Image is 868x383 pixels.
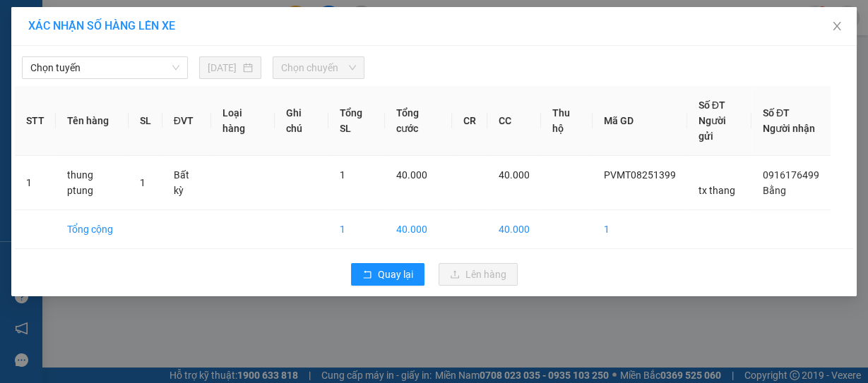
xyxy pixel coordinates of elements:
[12,63,97,97] div: 0903915738 Nghia Q6
[275,86,328,156] th: Ghi chú
[593,86,687,156] th: Mã GD
[107,13,140,28] span: Nhận:
[541,86,593,156] th: Thu hộ
[593,210,687,249] td: 1
[30,57,179,78] span: Chọn tuyến
[12,46,97,63] div: tx thang
[351,263,424,286] button: rollbackQuay lại
[340,169,345,181] span: 1
[763,185,786,196] span: Bằng
[698,99,725,111] span: Số ĐT
[362,269,372,281] span: rollback
[211,86,275,156] th: Loại hàng
[604,169,676,181] span: PVMT08251399
[499,169,530,181] span: 40.000
[385,86,452,156] th: Tổng cước
[487,210,541,249] td: 40.000
[763,169,819,181] span: 0916176499
[56,86,129,156] th: Tên hàng
[698,185,735,196] span: tx thang
[15,86,56,156] th: STT
[698,115,726,142] span: Người gửi
[385,210,452,249] td: 40.000
[208,60,240,75] input: 12/08/2025
[107,46,228,63] div: Bằng
[763,107,790,118] span: Số ĐT
[28,19,175,32] span: XÁC NHẬN SỐ HÀNG LÊN XE
[439,263,518,286] button: uploadLên hàng
[162,86,211,156] th: ĐVT
[56,156,129,210] td: thung ptung
[12,13,34,28] span: Gửi:
[12,12,97,46] div: PV Miền Tây
[831,20,843,32] span: close
[56,210,129,249] td: Tổng cộng
[162,156,211,210] td: Bất kỳ
[328,210,385,249] td: 1
[127,83,203,107] span: ONG TU
[396,169,427,181] span: 40.000
[378,267,413,282] span: Quay lại
[107,63,228,83] div: 0916176499
[763,123,815,134] span: Người nhận
[452,86,487,156] th: CR
[107,12,228,46] div: HANG NGOAI
[15,156,56,210] td: 1
[328,86,385,156] th: Tổng SL
[107,90,127,105] span: DĐ:
[281,57,356,78] span: Chọn chuyến
[140,177,145,188] span: 1
[129,86,162,156] th: SL
[817,7,857,47] button: Close
[487,86,541,156] th: CC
